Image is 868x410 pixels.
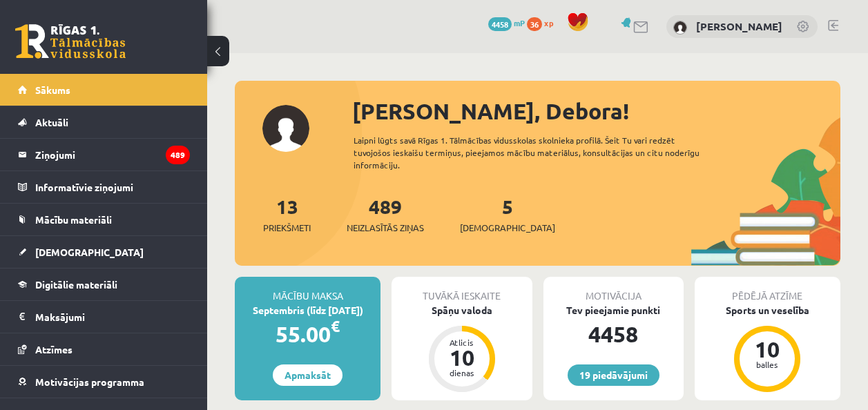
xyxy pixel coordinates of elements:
a: Ziņojumi489 [18,139,190,170]
a: Maksājumi [18,301,190,333]
div: Mācību maksa [235,277,380,303]
span: Priekšmeti [263,221,311,235]
div: Atlicis [441,338,483,346]
div: Motivācija [543,277,684,303]
div: 4458 [543,318,684,351]
div: Septembris (līdz [DATE]) [235,303,380,318]
span: Sākums [35,84,70,96]
a: Aktuāli [18,106,190,138]
span: Motivācijas programma [35,375,144,388]
span: Atzīmes [35,343,73,355]
i: 489 [166,146,190,164]
span: Aktuāli [35,116,68,128]
div: 10 [746,338,788,360]
div: Pēdējā atzīme [695,277,840,303]
div: Sports un veselība [695,303,840,318]
span: xp [544,17,553,28]
div: 10 [441,346,483,369]
legend: Maksājumi [35,301,190,333]
a: Sports un veselība 10 balles [695,303,840,394]
legend: Informatīvie ziņojumi [35,171,190,203]
div: Laipni lūgts savā Rīgas 1. Tālmācības vidusskolas skolnieka profilā. Šeit Tu vari redzēt tuvojošo... [354,134,717,171]
a: [PERSON_NAME] [696,19,782,33]
a: Motivācijas programma [18,366,190,398]
a: Digitālie materiāli [18,269,190,300]
a: Sākums [18,74,190,106]
span: 4458 [488,17,512,31]
a: 19 piedāvājumi [568,364,659,386]
div: 55.00 [235,318,380,351]
span: [DEMOGRAPHIC_DATA] [460,221,555,235]
a: Atzīmes [18,333,190,365]
a: 5[DEMOGRAPHIC_DATA] [460,194,555,235]
a: [DEMOGRAPHIC_DATA] [18,236,190,268]
a: Mācību materiāli [18,204,190,235]
a: 13Priekšmeti [263,194,311,235]
a: Apmaksāt [273,364,343,386]
span: € [331,316,340,336]
div: Spāņu valoda [392,303,532,318]
img: Debora Farbere [673,21,687,35]
a: 36 xp [527,17,560,28]
div: balles [746,360,788,369]
span: 36 [527,17,542,31]
legend: Ziņojumi [35,139,190,170]
div: Tev pieejamie punkti [543,303,684,318]
div: Tuvākā ieskaite [392,277,532,303]
a: 4458 mP [488,17,525,28]
a: Rīgas 1. Tālmācības vidusskola [15,24,126,59]
span: Digitālie materiāli [35,278,117,291]
span: mP [514,17,525,28]
a: 489Neizlasītās ziņas [347,194,424,235]
div: [PERSON_NAME], Debora! [352,95,840,128]
div: dienas [441,369,483,377]
span: Neizlasītās ziņas [347,221,424,235]
a: Informatīvie ziņojumi [18,171,190,203]
a: Spāņu valoda Atlicis 10 dienas [392,303,532,394]
span: Mācību materiāli [35,213,112,226]
span: [DEMOGRAPHIC_DATA] [35,246,144,258]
